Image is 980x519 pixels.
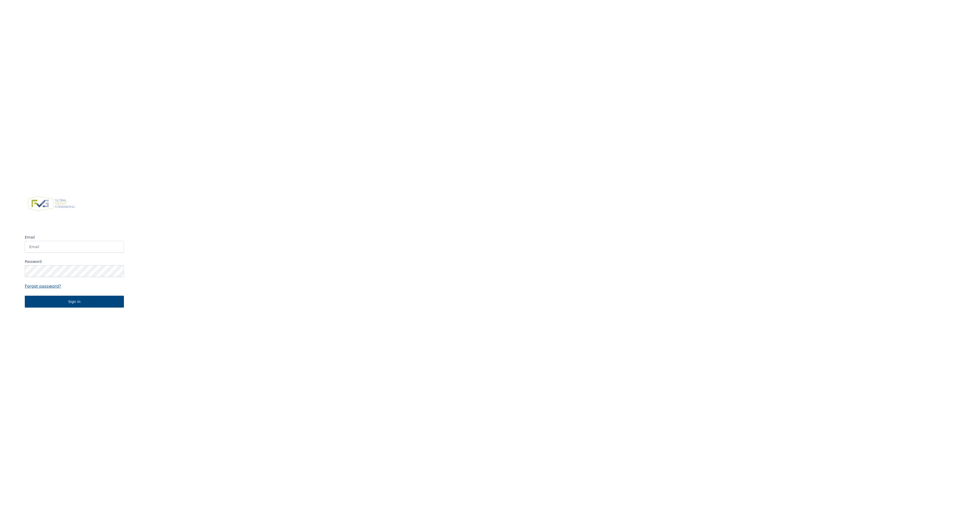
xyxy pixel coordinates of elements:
[25,283,124,289] a: Forgot password?
[25,193,78,214] img: FVG - Global freight forwarding
[25,241,124,253] input: Email
[25,296,124,308] button: Sign in
[25,235,124,240] label: Email
[25,259,124,264] label: Password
